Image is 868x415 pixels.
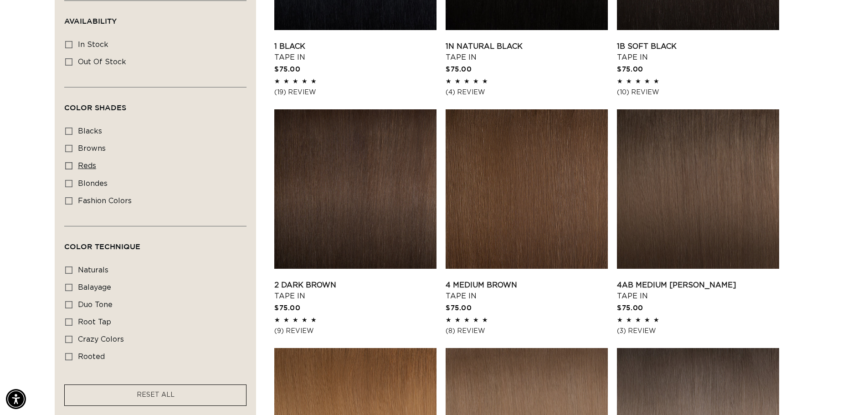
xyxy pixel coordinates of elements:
span: Availability [64,17,117,25]
span: Out of stock [78,58,126,66]
a: 1 Black Tape In [274,41,437,63]
span: root tap [78,318,111,326]
summary: Color Technique (0 selected) [64,226,247,259]
span: reds [78,162,96,169]
span: blondes [78,180,108,187]
span: crazy colors [78,336,124,343]
a: 1N Natural Black Tape In [446,41,608,63]
span: naturals [78,266,108,274]
span: blacks [78,128,102,135]
summary: Color Shades (0 selected) [64,87,247,120]
span: balayage [78,284,111,291]
a: 4AB Medium [PERSON_NAME] Tape In [617,280,779,302]
a: 4 Medium Brown Tape In [446,280,608,302]
a: 1B Soft Black Tape In [617,41,779,63]
span: RESET ALL [137,392,175,398]
a: RESET ALL [137,389,175,401]
span: Color Shades [64,103,126,112]
span: duo tone [78,301,113,308]
summary: Availability (0 selected) [64,1,247,34]
span: In stock [78,41,108,48]
a: 2 Dark Brown Tape In [274,280,437,302]
span: rooted [78,353,105,360]
span: browns [78,145,106,152]
span: Color Technique [64,242,140,251]
span: fashion colors [78,197,132,205]
div: Accessibility Menu [6,389,26,409]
